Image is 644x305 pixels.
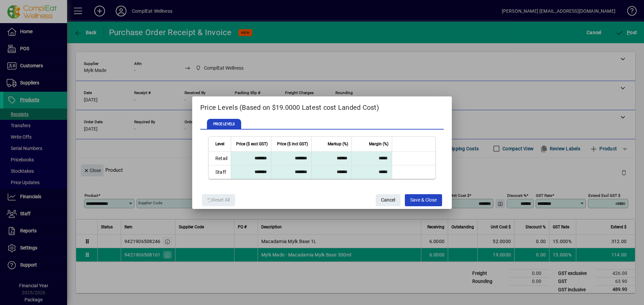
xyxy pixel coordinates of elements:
span: Save & Close [410,195,437,206]
button: Save & Close [405,194,442,206]
span: Cancel [381,195,395,206]
span: Markup (%) [328,140,348,148]
span: Price ($ excl GST) [236,140,268,148]
td: Retail [209,152,231,165]
span: PRICE LEVELS [207,119,241,130]
button: Cancel [376,194,400,206]
span: Price ($ incl GST) [277,140,308,148]
td: Staff [209,165,231,179]
span: Margin (%) [369,140,388,148]
h2: Price Levels (Based on $19.0000 Latest cost Landed Cost) [192,96,452,116]
span: Level [215,140,224,148]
